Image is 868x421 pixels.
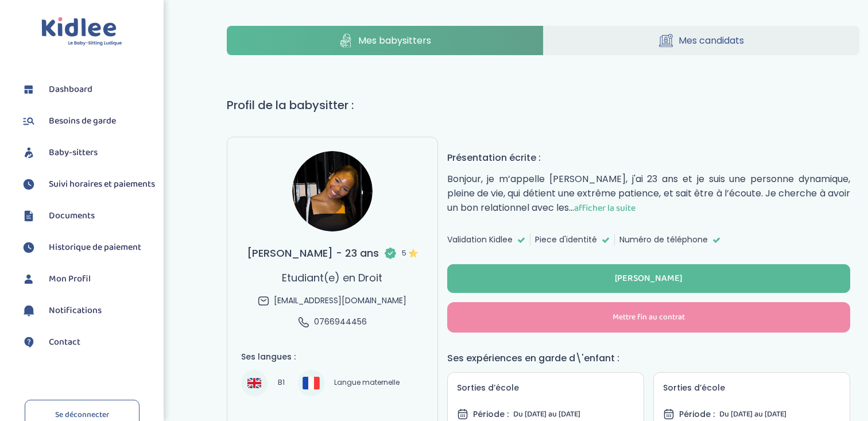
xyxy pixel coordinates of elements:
[447,302,850,333] button: Mettre fin au contrat
[49,177,155,191] span: Suivi horaires et paiements
[20,113,155,130] a: Besoins de garde
[49,114,116,128] span: Besoins de garde
[447,172,850,215] p: Bonjour, je m’appelle [PERSON_NAME], j'ai 23 ans et je suis une personne dynamique, pleine de vie...
[273,376,288,390] span: B1
[41,17,122,47] img: logo.svg
[20,334,155,351] a: Contact
[20,144,155,161] a: Baby-sitters
[282,270,382,285] p: Etudiant(e) en Droit
[20,176,155,193] a: Suivi horaires et paiements
[330,376,404,390] span: Langue maternelle
[227,96,859,114] h1: Profil de la babysitter :
[544,26,859,55] a: Mes candidats
[619,234,708,246] span: Numéro de téléphone
[49,304,102,318] span: Notifications
[20,271,155,288] a: Mon Profil
[274,295,406,307] span: [EMAIL_ADDRESS][DOMAIN_NAME]
[20,113,37,130] img: besoin.svg
[663,382,840,394] h5: Sorties d’école
[719,408,786,420] span: Du [DATE] au [DATE]
[513,408,580,420] span: Du [DATE] au [DATE]
[20,302,37,319] img: notification.svg
[358,33,431,48] span: Mes babysitters
[20,81,155,98] a: Dashboard
[20,81,37,98] img: dashboard.svg
[49,241,141,254] span: Historique de paiement
[241,351,423,363] h4: Ses langues :
[20,207,155,225] a: Documents
[20,239,37,256] img: suivihoraire.svg
[49,146,98,160] span: Baby-sitters
[447,150,850,165] h4: Présentation écrite :
[49,83,92,96] span: Dashboard
[292,151,373,231] img: avatar
[20,271,37,288] img: profil.svg
[20,176,37,193] img: suivihoraire.svg
[227,26,542,55] a: Mes babysitters
[447,351,850,365] h4: Ses expériences en garde d\'enfant :
[20,334,37,351] img: contact.svg
[402,248,418,259] span: 5
[49,209,95,223] span: Documents
[20,207,37,225] img: documents.svg
[457,382,634,394] h5: Sorties d’école
[303,377,320,389] img: Français
[613,311,685,323] span: Mettre fin au contrat
[20,302,155,319] a: Notifications
[447,264,850,293] button: [PERSON_NAME]
[20,144,37,161] img: babysitters.svg
[473,408,509,420] span: Période :
[247,376,261,390] img: Anglais
[615,272,683,285] div: [PERSON_NAME]
[20,239,155,256] a: Historique de paiement
[447,234,513,246] span: Validation Kidlee
[49,272,91,286] span: Mon Profil
[679,33,744,48] span: Mes candidats
[574,201,635,215] span: afficher la suite
[247,245,418,261] h3: [PERSON_NAME] - 23 ans
[49,335,80,349] span: Contact
[535,234,597,246] span: Piece d'identité
[314,316,367,328] span: 0766944456
[679,408,715,420] span: Période :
